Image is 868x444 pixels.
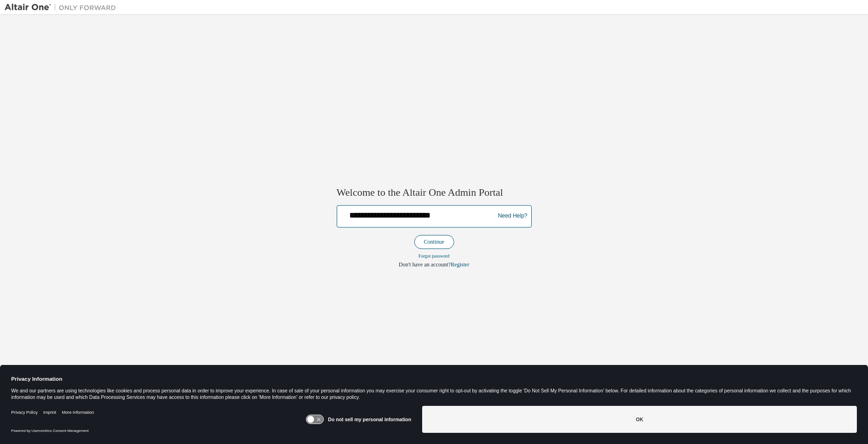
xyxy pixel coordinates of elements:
[450,261,469,268] a: Register
[399,261,451,268] span: Don't have an account?
[337,186,532,199] h2: Welcome to the Altair One Admin Portal
[414,235,454,249] button: Continue
[418,253,450,258] a: Forgot password
[5,3,121,12] img: Altair One
[498,216,527,217] a: Need Help?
